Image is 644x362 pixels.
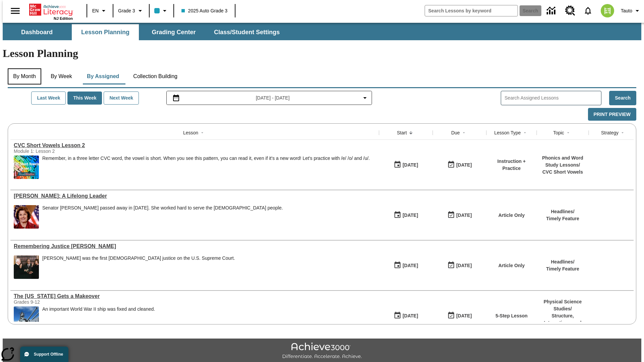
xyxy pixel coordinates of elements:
[498,262,525,269] p: Article Only
[3,24,286,40] div: SubNavbar
[546,208,579,215] p: Headlines /
[597,2,618,19] button: Select a new avatar
[579,2,597,19] a: Notifications
[3,23,641,40] div: SubNavbar
[92,7,99,14] span: EN
[29,2,73,20] div: Home
[118,7,135,14] span: Grade 3
[402,312,418,320] div: [DATE]
[3,47,641,60] h1: Lesson Planning
[553,129,564,136] div: Topic
[29,3,73,16] a: Home
[391,259,420,272] button: 10/15/25: First time the lesson was available
[45,68,78,84] button: By Week
[504,93,601,103] input: Search Assigned Lessons
[42,255,235,279] div: Sandra Day O'Connor was the first female justice on the U.S. Supreme Court.
[14,255,39,279] img: Chief Justice Warren Burger, wearing a black robe, holds up his right hand and faces Sandra Day O...
[564,129,572,137] button: Sort
[361,94,369,102] svg: Collapse Date Range Filter
[14,306,39,330] img: A group of people gather near the USS Missouri
[445,259,474,272] button: 10/15/25: Last day the lesson can be accessed
[495,312,528,319] p: 5-Step Lesson
[601,4,614,17] img: avatar image
[42,205,283,211] div: Senator [PERSON_NAME] passed away in [DATE]. She worked hard to serve the [DEMOGRAPHIC_DATA] people.
[14,142,376,148] div: CVC Short Vowels Lesson 2
[14,142,376,148] a: CVC Short Vowels Lesson 2, Lessons
[181,7,228,14] span: 2025 Auto Grade 3
[198,129,206,137] button: Sort
[183,129,198,136] div: Lesson
[14,293,376,299] div: The Missouri Gets a Makeover
[521,129,529,137] button: Sort
[14,299,114,305] div: Grades 9-12
[152,5,171,17] button: Class color is light blue. Change class color
[81,28,129,36] span: Lesson Planning
[609,91,636,105] button: Search
[540,155,585,169] p: Phonics and Word Study Lessons /
[42,306,155,312] div: An important World War II ship was fixed and cleaned.
[42,205,283,229] div: Senator Dianne Feinstein passed away in September 2023. She worked hard to serve the American peo...
[14,243,376,249] div: Remembering Justice O'Connor
[451,129,460,136] div: Due
[14,243,376,249] a: Remembering Justice O'Connor, Lessons
[397,129,407,136] div: Start
[456,261,472,270] div: [DATE]
[72,24,139,40] button: Lesson Planning
[546,265,579,273] p: Timely Feature
[34,352,63,357] span: Support Offline
[494,129,521,136] div: Lesson Type
[67,92,102,105] button: This Week
[104,92,139,105] button: Next Week
[8,68,41,84] button: By Month
[619,129,627,137] button: Sort
[540,312,585,334] p: Structure, Interactions, and Properties of Matter
[391,209,420,222] button: 10/15/25: First time the lesson was available
[546,215,579,222] p: Timely Feature
[621,7,632,14] span: Tauto
[152,28,196,36] span: Grading Center
[540,298,585,312] p: Physical Science Studies /
[14,293,376,299] a: The Missouri Gets a Makeover, Lessons
[42,156,370,161] p: Remember, in a three letter CVC word, the vowel is short. When you see this pattern, you can read...
[456,161,472,169] div: [DATE]
[42,156,370,179] div: Remember, in a three letter CVC word, the vowel is short. When you see this pattern, you can read...
[3,24,70,40] button: Dashboard
[601,129,619,136] div: Strategy
[391,309,420,322] button: 10/15/25: First time the lesson was available
[546,258,579,265] p: Headlines /
[456,312,472,320] div: [DATE]
[42,255,235,261] div: [PERSON_NAME] was the first [DEMOGRAPHIC_DATA] justice on the U.S. Supreme Court.
[14,205,39,229] img: Senator Dianne Feinstein of California smiles with the U.S. flag behind her.
[20,347,68,362] button: Support Offline
[402,211,418,220] div: [DATE]
[407,129,415,137] button: Sort
[282,343,362,360] img: Achieve3000 Differentiate Accelerate Achieve
[445,159,474,171] button: 10/15/25: Last day the lesson can be accessed
[425,5,518,16] input: search field
[21,28,53,36] span: Dashboard
[14,193,376,199] a: Dianne Feinstein: A Lifelong Leader, Lessons
[82,68,124,84] button: By Assigned
[540,169,585,176] p: CVC Short Vowels
[42,306,155,330] div: An important World War II ship was fixed and cleaned.
[588,108,636,121] button: Print Preview
[115,5,147,17] button: Grade: Grade 3, Select a grade
[14,148,114,154] div: Module 1: Lesson 2
[31,92,66,105] button: Last Week
[460,129,468,137] button: Sort
[490,158,533,172] p: Instruction + Practice
[445,209,474,222] button: 10/15/25: Last day the lesson can be accessed
[14,156,39,179] img: CVC Short Vowels Lesson 2.
[456,211,472,220] div: [DATE]
[169,94,369,102] button: Select the date range menu item
[256,95,290,102] span: [DATE] - [DATE]
[209,24,285,40] button: Class/Student Settings
[402,261,418,270] div: [DATE]
[391,159,420,171] button: 10/15/25: First time the lesson was available
[402,161,418,169] div: [DATE]
[543,2,561,20] a: Data Center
